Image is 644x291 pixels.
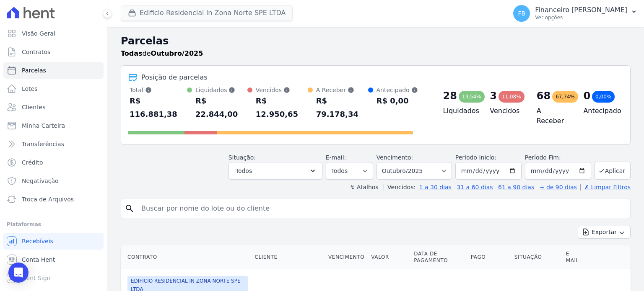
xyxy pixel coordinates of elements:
[3,251,104,268] a: Conta Hent
[3,117,104,134] a: Minha Carteira
[511,245,563,269] th: Situação
[592,91,615,103] div: 0,00%
[3,99,104,116] a: Clientes
[3,191,104,208] a: Troca de Arquivos
[3,233,104,250] a: Recebíveis
[490,89,497,103] div: 3
[125,203,135,214] i: search
[316,94,368,121] div: R$ 79.178,34
[22,255,55,264] span: Conta Hent
[518,10,525,16] span: FB
[3,136,104,152] a: Transferências
[151,49,203,57] strong: Outubro/2025
[195,86,247,94] div: Liquidados
[121,5,293,21] button: Edificio Residencial In Zona Norte SPE LTDA
[236,166,252,176] span: Todos
[22,177,59,185] span: Negativação
[490,106,523,116] h4: Vencidos
[3,25,104,42] a: Visão Geral
[583,106,617,116] h4: Antecipado
[535,14,627,21] p: Ver opções
[459,91,485,103] div: 19,54%
[377,94,418,108] div: R$ 0,00
[537,89,551,103] div: 68
[384,184,415,191] label: Vencidos:
[443,106,477,116] h4: Liquidados
[8,263,29,283] div: Open Intercom Messenger
[540,184,577,191] a: + de 90 dias
[580,184,631,191] a: ✗ Limpar Filtros
[256,86,308,94] div: Vencidos
[141,72,208,82] div: Posição de parcelas
[3,44,104,60] a: Contratos
[229,162,322,180] button: Todos
[3,173,104,189] a: Negativação
[22,48,50,56] span: Contratos
[537,106,570,126] h4: A Receber
[563,245,587,269] th: E-mail
[7,219,100,229] div: Plataformas
[457,184,493,191] a: 31 a 60 dias
[498,184,534,191] a: 61 a 90 dias
[121,49,203,59] p: de
[22,195,74,203] span: Troca de Arquivos
[22,237,53,245] span: Recebíveis
[130,86,187,94] div: Total
[3,80,104,97] a: Lotes
[316,86,368,94] div: A Receber
[455,154,496,161] label: Período Inicío:
[410,245,467,269] th: Data de Pagamento
[22,66,46,75] span: Parcelas
[467,245,511,269] th: Pago
[136,200,627,217] input: Buscar por nome do lote ou do cliente
[251,245,325,269] th: Cliente
[326,154,346,161] label: E-mail:
[506,2,644,25] button: FB Financeiro [PERSON_NAME] Ver opções
[22,121,65,130] span: Minha Carteira
[3,154,104,171] a: Crédito
[350,184,378,191] label: ↯ Atalhos
[256,94,308,121] div: R$ 12.950,65
[130,94,187,121] div: R$ 116.881,38
[552,91,578,103] div: 67,74%
[121,245,251,269] th: Contrato
[578,226,631,239] button: Exportar
[121,49,143,57] strong: Todas
[22,103,45,111] span: Clientes
[195,94,247,121] div: R$ 22.844,00
[525,153,591,162] label: Período Fim:
[377,154,413,161] label: Vencimento:
[325,245,368,269] th: Vencimento
[229,154,256,161] label: Situação:
[368,245,410,269] th: Valor
[499,91,525,103] div: 11,08%
[443,89,457,103] div: 28
[3,62,104,79] a: Parcelas
[22,29,55,38] span: Visão Geral
[377,86,418,94] div: Antecipado
[535,6,627,14] p: Financeiro [PERSON_NAME]
[121,33,631,49] h2: Parcelas
[595,162,631,180] button: Aplicar
[22,158,43,167] span: Crédito
[419,184,452,191] a: 1 a 30 dias
[22,85,38,93] span: Lotes
[583,89,590,103] div: 0
[22,140,64,148] span: Transferências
